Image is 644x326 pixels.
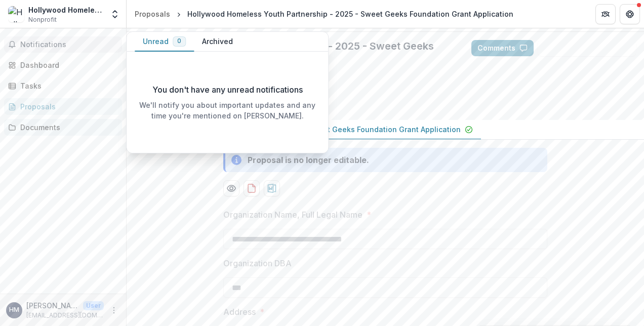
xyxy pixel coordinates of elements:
span: Notifications [20,40,118,49]
div: Documents [20,122,114,133]
button: download-proposal [264,180,280,196]
div: Proposal is no longer editable. [248,154,369,166]
a: Tasks [4,77,122,94]
div: Proposals [20,101,114,112]
p: We'll notify you about important updates and any time you're mentioned on [PERSON_NAME]. [135,100,320,121]
button: Archived [194,32,241,52]
p: Address [223,306,256,318]
button: Partners [595,4,616,24]
button: More [108,304,120,316]
a: Proposals [4,98,122,115]
p: [PERSON_NAME], MSW [26,300,79,311]
p: User [83,301,104,310]
button: Notifications [4,36,122,53]
a: Documents [4,119,122,136]
p: Organization Name, Full Legal Name [223,209,363,221]
span: Nonprofit [28,15,57,24]
nav: breadcrumb [131,7,517,21]
div: Tasks [20,80,114,91]
div: Proposals [135,9,170,19]
div: Hollywood Homeless Youth Partnership - 2025 - Sweet Geeks Foundation Grant Application [187,9,513,19]
button: download-proposal [244,180,260,196]
button: Get Help [620,4,640,24]
p: [EMAIL_ADDRESS][DOMAIN_NAME] [26,311,104,320]
a: Dashboard [4,57,122,73]
a: Proposals [131,7,174,21]
button: Open entity switcher [108,4,122,24]
div: Dashboard [20,60,114,70]
button: Preview a9ee1806-3b88-4c18-ac2b-e835a57a655b-0.pdf [223,180,239,196]
img: Hollywood Homeless Youth Partnership [8,6,24,22]
p: Organization DBA [223,257,292,269]
div: Hollywood Homeless Youth Partnership [28,5,104,15]
button: Answer Suggestions [538,40,636,56]
button: Unread [135,32,194,52]
div: Hannah Farley Rudnick, MSW [9,307,19,313]
p: You don't have any unread notifications [152,84,303,96]
button: Comments [471,40,534,56]
span: 0 [177,37,181,45]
